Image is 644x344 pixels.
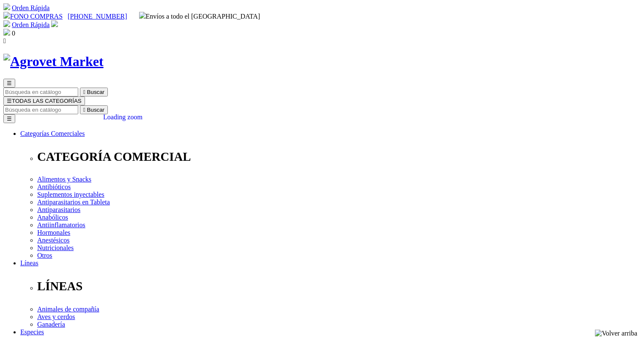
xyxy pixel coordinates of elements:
[87,107,104,113] span: Buscar
[7,98,12,104] span: ☰
[3,88,78,96] input: Buscar
[20,130,85,137] a: Categorías Comerciales
[3,13,63,20] a: FONO COMPRAS
[12,21,49,28] a: Orden Rápida
[37,150,641,164] p: CATEGORÍA COMERCIAL
[3,54,104,69] img: Agrovet Market
[3,29,10,36] img: shopping-bag.svg
[37,237,69,244] a: Anestésicos
[37,279,641,293] p: LÍNEAS
[37,206,80,213] a: Antiparasitarios
[12,4,49,11] a: Orden Rápida
[20,328,44,336] a: Especies
[3,12,10,19] img: phone.svg
[139,13,260,20] span: Envíos a todo el [GEOGRAPHIC_DATA]
[37,313,75,320] a: Aves y cerdos
[12,30,15,37] span: 0
[51,20,58,27] img: user.svg
[3,79,15,88] button: ☰
[3,114,15,123] button: ☰
[3,20,10,27] img: shopping-cart.svg
[51,21,58,28] a: Acceda a su cuenta de cliente
[37,244,74,251] a: Nutricionales
[37,191,104,198] a: Suplementos inyectables
[3,105,78,114] input: Buscar
[83,107,85,113] i: 
[20,259,38,267] a: Líneas
[37,214,68,221] a: Anabólicos
[595,330,637,337] img: Volver arriba
[37,176,91,183] a: Alimentos y Snacks
[87,89,104,95] span: Buscar
[83,89,85,95] i: 
[3,37,6,44] i: 
[37,221,85,228] a: Antiinflamatorios
[37,198,110,206] a: Antiparasitarios en Tableta
[37,252,52,259] a: Otros
[139,12,146,19] img: delivery-truck.svg
[37,305,99,313] a: Animales de compañía
[80,105,108,114] button:  Buscar
[3,3,10,10] img: shopping-cart.svg
[103,113,143,121] div: Loading zoom
[37,183,71,190] a: Antibióticos
[37,321,65,328] a: Ganadería
[3,96,85,105] button: ☰TODAS LAS CATEGORÍAS
[68,13,127,20] a: [PHONE_NUMBER]
[80,88,108,96] button:  Buscar
[7,80,12,86] span: ☰
[37,229,70,236] a: Hormonales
